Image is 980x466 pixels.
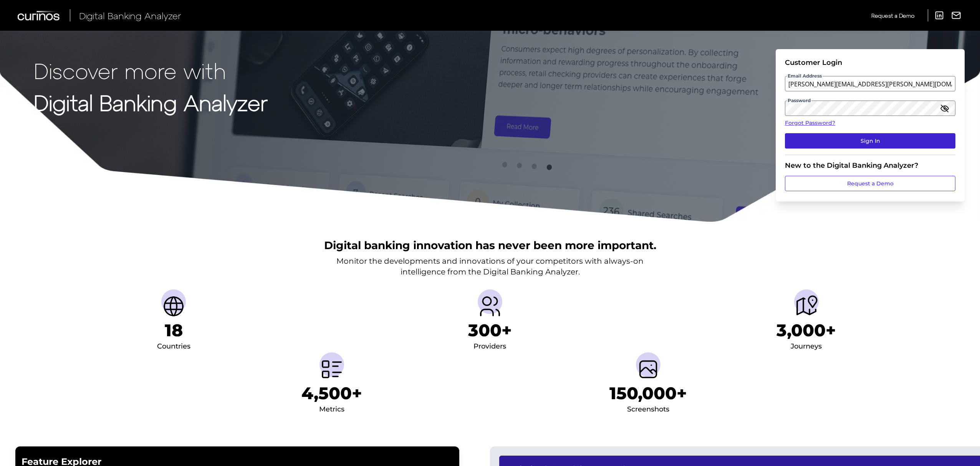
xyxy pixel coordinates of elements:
button: Sign In [785,133,955,149]
h1: 150,000+ [609,383,687,403]
h2: Digital banking innovation has never been more important. [324,238,656,253]
h1: 4,500+ [301,383,362,403]
span: Password [787,97,811,104]
div: Customer Login [785,58,955,67]
h1: 3,000+ [776,320,836,340]
a: Forgot Password? [785,119,955,127]
span: Email Address [787,73,823,79]
a: Request a Demo [785,176,955,191]
strong: Digital Banking Analyzer [34,89,268,115]
img: Curinos [18,11,61,20]
div: Journeys [791,340,822,353]
img: Providers [478,294,502,319]
img: Metrics [319,357,344,382]
p: Monitor the developments and innovations of your competitors with always-on intelligence from the... [336,256,644,277]
div: New to the Digital Banking Analyzer? [785,161,955,170]
img: Screenshots [636,357,661,382]
a: Request a Demo [871,9,914,22]
div: Providers [473,340,506,353]
img: Countries [161,294,186,319]
h1: 18 [165,320,183,340]
img: Journeys [794,294,819,319]
div: Countries [157,340,190,353]
span: Request a Demo [871,12,914,19]
span: Digital Banking Analyzer [79,10,181,21]
div: Metrics [319,403,344,416]
p: Discover more with [34,58,268,83]
h1: 300+ [468,320,512,340]
div: Screenshots [627,403,669,416]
